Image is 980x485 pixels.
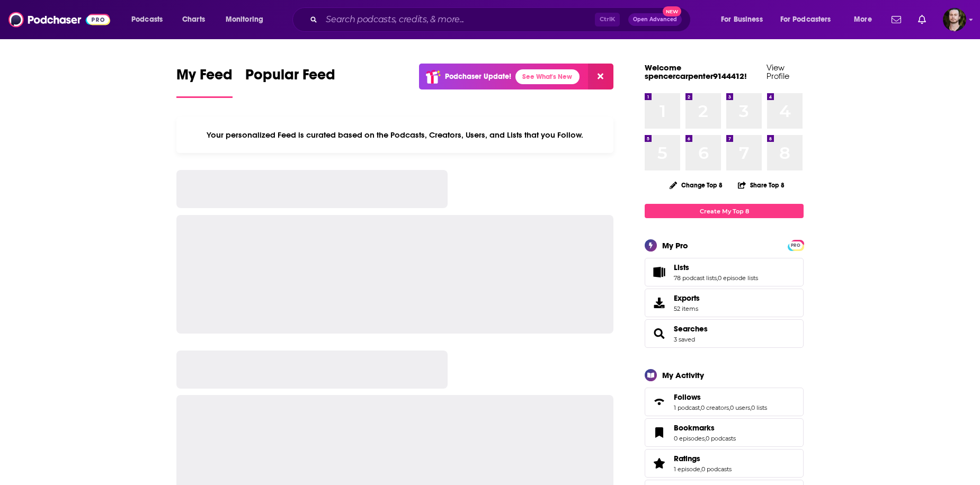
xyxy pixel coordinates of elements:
a: Charts [175,11,211,28]
a: 78 podcast lists [674,274,717,282]
a: Bookmarks [648,425,670,440]
div: Your personalized Feed is curated based on the Podcasts, Creators, Users, and Lists that you Follow. [176,117,613,153]
a: 0 lists [751,404,767,411]
span: New [663,6,682,16]
button: open menu [218,11,277,28]
a: Lists [674,263,758,272]
a: Searches [674,324,708,334]
a: 0 podcasts [706,435,736,442]
span: 52 items [674,305,700,312]
span: My Feed [176,66,233,90]
span: Podcasts [131,12,163,27]
button: open menu [124,11,176,28]
a: Ratings [648,456,670,471]
span: Popular Feed [245,66,335,90]
span: Ratings [645,449,804,478]
img: User Profile [943,8,966,31]
button: Show profile menu [943,8,966,31]
span: Exports [648,295,670,310]
span: Exports [674,293,700,303]
div: My Pro [662,240,688,250]
a: Follows [648,394,670,409]
span: Open Advanced [633,17,677,22]
span: , [700,404,701,411]
span: Bookmarks [674,423,715,433]
a: Lists [648,265,670,280]
a: My Feed [176,66,233,98]
a: Show notifications dropdown [887,11,905,29]
a: Follows [674,392,767,402]
button: Open AdvancedNew [628,13,682,26]
a: 3 saved [674,336,695,343]
a: Bookmarks [674,423,736,433]
span: Charts [182,12,205,27]
div: Search podcasts, credits, & more... [302,7,701,32]
div: My Activity [662,370,704,380]
button: open menu [847,11,885,28]
span: For Business [721,12,763,27]
a: Create My Top 8 [645,204,804,218]
span: Lists [674,263,689,272]
a: 0 users [730,404,750,411]
a: Popular Feed [245,66,335,98]
a: Searches [648,326,670,341]
a: Welcome spencercarpenter9144412! [645,62,747,81]
img: Podchaser - Follow, Share and Rate Podcasts [8,10,110,30]
a: Ratings [674,454,732,463]
a: 0 creators [701,404,729,411]
span: , [729,404,730,411]
span: Bookmarks [645,418,804,447]
span: Ctrl K [595,13,620,26]
button: open menu [773,11,847,28]
p: Podchaser Update! [445,72,511,81]
span: Searches [645,319,804,348]
span: For Podcasters [780,12,831,27]
span: Follows [674,392,701,402]
span: , [700,465,701,473]
a: 0 podcasts [701,465,732,473]
span: Lists [645,258,804,286]
span: , [750,404,751,411]
span: Logged in as OutlierAudio [943,8,966,31]
a: PRO [789,241,802,249]
button: Change Top 8 [663,178,729,192]
span: More [854,12,872,27]
span: Monitoring [226,12,263,27]
button: open menu [714,11,776,28]
button: Share Top 8 [737,175,785,195]
span: Follows [645,388,804,416]
span: PRO [789,241,802,249]
a: 1 episode [674,465,700,473]
a: Exports [645,289,804,317]
span: , [705,435,706,442]
a: Show notifications dropdown [914,11,930,29]
span: , [717,274,718,282]
a: 0 episodes [674,435,705,442]
a: View Profile [767,62,789,81]
span: Ratings [674,454,700,463]
a: See What's New [515,69,580,84]
a: 0 episode lists [718,274,758,282]
a: 1 podcast [674,404,700,411]
input: Search podcasts, credits, & more... [322,11,595,28]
